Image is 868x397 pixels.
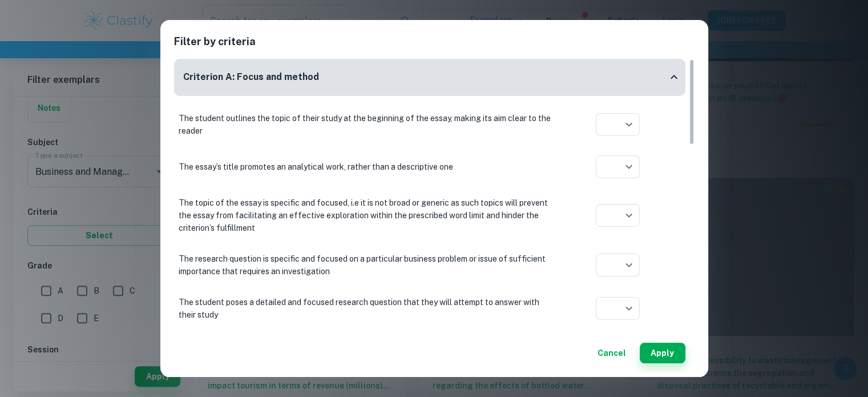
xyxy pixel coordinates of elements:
[179,296,555,321] p: The student poses a detailed and focused research question that they will attempt to answer with ...
[183,70,319,85] h6: Criterion A: Focus and method
[593,343,631,363] button: Cancel
[179,252,555,278] p: The research question is specific and focused on a particular business problem or issue of suffic...
[179,161,555,173] p: The essay’s title promotes an analytical work, rather than a descriptive one
[174,59,685,96] div: Criterion A: Focus and method
[174,34,695,59] h2: Filter by criteria
[640,343,685,363] button: Apply
[179,112,555,137] p: The student outlines the topic of their study at the beginning of the essay, making its aim clear...
[179,197,555,234] p: The topic of the essay is specific and focused, i.e it is not broad or generic as such topics wil...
